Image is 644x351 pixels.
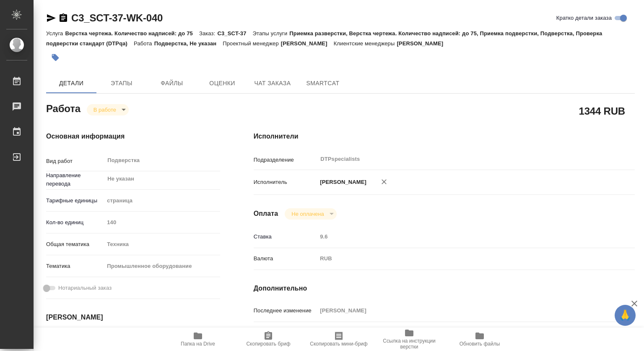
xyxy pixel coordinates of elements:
p: Работа [134,40,154,47]
p: Клиентские менеджеры [334,40,397,47]
span: Ссылка на инструкции верстки [379,338,439,350]
h4: Оплата [254,209,278,219]
button: В работе [91,106,119,113]
button: Скопировать ссылку для ЯМессенджера [46,13,56,23]
button: Скопировать мини-бриф [304,327,374,351]
span: Папка на Drive [181,341,215,347]
h4: Дополнительно [254,283,635,293]
p: C3_SCT-37 [217,30,252,37]
button: Удалить исполнителя [375,173,393,191]
a: C3_SCT-37-WK-040 [71,12,163,24]
span: Детали [51,78,91,89]
p: [PERSON_NAME] [397,40,449,47]
p: Заказ: [199,30,217,37]
button: Скопировать ссылку [58,13,68,23]
div: страница [104,194,220,208]
div: RUB [317,251,603,266]
span: Скопировать бриф [246,341,290,347]
span: Оценки [202,78,242,89]
p: Верстка чертежа. Количество надписей: до 75 [65,30,199,37]
textarea: переводы в папке ин [317,327,603,341]
p: Услуга [46,30,65,37]
span: Скопировать мини-бриф [310,341,367,347]
div: Промышленное оборудование [104,259,220,273]
span: 🙏 [618,306,632,324]
p: Тарифные единицы [46,196,104,205]
span: Кратко детали заказа [556,14,612,22]
h4: Исполнители [254,131,635,141]
input: Пустое поле [317,231,603,243]
button: Обновить файлы [444,327,515,351]
h2: 1344 RUB [579,104,625,118]
p: Приемка разверстки, Верстка чертежа. Количество надписей: до 75, Приемка подверстки, Подверстка, ... [46,30,602,47]
p: Тематика [46,262,104,270]
p: Исполнитель [254,178,317,186]
input: Пустое поле [104,216,220,228]
p: Ставка [254,233,317,241]
p: Общая тематика [46,240,104,249]
p: Последнее изменение [254,306,317,315]
span: Этапы [101,78,142,89]
button: Скопировать бриф [233,327,304,351]
button: 🙏 [615,305,636,326]
p: Подверстка, Не указан [154,40,223,47]
div: Техника [104,237,220,251]
p: Направление перевода [46,171,104,188]
p: [PERSON_NAME] [281,40,334,47]
span: Обновить файлы [460,341,500,347]
h4: Основная информация [46,131,220,141]
div: В работе [285,208,336,220]
p: Кол-во единиц [46,218,104,227]
button: Добавить тэг [46,48,65,67]
span: SmartCat [303,78,343,89]
h2: Работа [46,100,80,115]
button: Папка на Drive [163,327,233,351]
h4: [PERSON_NAME] [46,312,220,322]
p: Валюта [254,254,317,263]
p: Подразделение [254,156,317,164]
p: Вид работ [46,157,104,165]
span: Чат заказа [252,78,293,89]
button: Ссылка на инструкции верстки [374,327,444,351]
p: Этапы услуги [253,30,290,37]
span: Нотариальный заказ [58,284,112,292]
span: Файлы [152,78,192,89]
p: Проектный менеджер [223,40,280,47]
input: Пустое поле [317,304,603,317]
div: В работе [87,104,129,115]
button: Не оплачена [289,210,326,217]
p: [PERSON_NAME] [317,178,366,186]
